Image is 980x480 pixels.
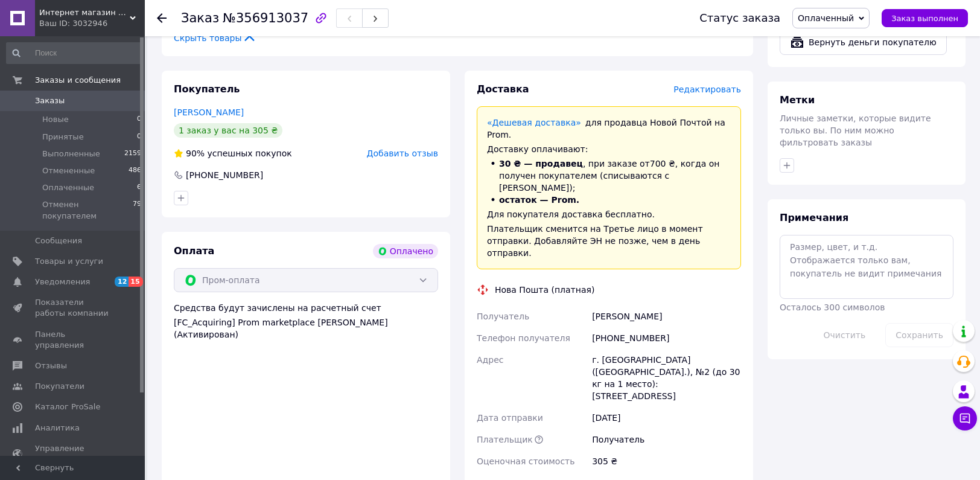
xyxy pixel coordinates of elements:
[174,147,292,159] div: успешных покупок
[35,95,65,106] span: Заказы
[499,195,579,205] span: остаток — Prom.
[42,114,69,125] span: Новые
[35,329,112,351] span: Панель управления
[35,75,121,86] span: Заказы и сообщения
[477,333,570,343] span: Телефон получателя
[185,169,264,181] div: [PHONE_NUMBER]
[42,199,133,221] span: Отменен покупателем
[780,212,848,223] span: Примечания
[35,256,103,267] span: Товары и услуги
[124,149,141,159] span: 2159
[477,312,529,321] span: Получатель
[780,30,947,55] button: Вернуть деньги покупателю
[891,14,958,23] span: Заказ выполнен
[477,413,543,423] span: Дата отправки
[35,381,84,392] span: Покупатели
[487,223,731,259] div: Плательщик сменится на Третье лицо в момент отправки. Добавляйте ЭН не позже, чем в день отправки.
[673,85,741,94] span: Редактировать
[35,277,90,287] span: Уведомления
[373,244,438,258] div: Оплачено
[882,9,968,27] button: Заказ выполнен
[590,407,743,429] div: [DATE]
[953,406,977,430] button: Чат с покупателем
[798,13,854,23] span: Оплаченный
[42,182,94,193] span: Оплаченные
[367,149,438,158] span: Добавить отзыв
[39,7,130,18] span: Интернет магазин Канцкапитал
[42,165,95,176] span: Отмененные
[35,235,82,246] span: Сообщения
[42,132,84,142] span: Принятые
[181,11,219,25] span: Заказ
[590,429,743,450] div: Получатель
[133,199,141,221] span: 79
[780,114,931,147] span: Личные заметки, которые видите только вы. По ним можно фильтровать заказы
[35,423,80,434] span: Аналитика
[590,450,743,472] div: 305 ₴
[174,302,438,341] div: Средства будут зачислены на расчетный счет
[477,355,503,365] span: Адрес
[35,297,112,319] span: Показатели работы компании
[174,245,214,257] span: Оплата
[42,149,100,159] span: Выполненные
[174,316,438,341] div: [FC_Acquiring] Prom marketplace [PERSON_NAME] (Активирован)
[780,94,815,106] span: Метки
[477,435,533,444] span: Плательщик
[174,32,256,44] span: Скрыть товары
[157,12,167,24] div: Вернуться назад
[129,277,142,287] span: 15
[492,284,597,296] div: Нова Пошта (платная)
[35,360,67,371] span: Отзывы
[137,114,141,125] span: 0
[137,132,141,142] span: 0
[590,349,743,407] div: г. [GEOGRAPHIC_DATA] ([GEOGRAPHIC_DATA].), №2 (до 30 кг на 1 место): [STREET_ADDRESS]
[174,107,244,117] a: [PERSON_NAME]
[35,443,112,465] span: Управление сайтом
[699,12,780,24] div: Статус заказа
[487,158,731,194] li: , при заказе от 700 ₴ , когда он получен покупателем (списываются с [PERSON_NAME]);
[590,327,743,349] div: [PHONE_NUMBER]
[487,117,731,141] div: для продавца Новой Почтой на Prom.
[477,83,529,95] span: Доставка
[487,118,581,127] a: «Дешевая доставка»
[186,149,205,158] span: 90%
[590,306,743,327] div: [PERSON_NAME]
[39,18,145,29] div: Ваш ID: 3032946
[780,302,885,312] span: Осталось 300 символов
[6,42,142,64] input: Поиск
[487,143,731,155] div: Доставку оплачивают:
[174,83,240,95] span: Покупатель
[174,123,282,138] div: 1 заказ у вас на 305 ₴
[477,456,575,466] span: Оценочная стоимость
[35,402,100,412] span: Каталог ProSale
[129,165,141,176] span: 486
[115,277,129,287] span: 12
[487,208,731,220] div: Для покупателя доставка бесплатно.
[499,159,583,168] span: 30 ₴ — продавец
[223,11,308,25] span: №356913037
[137,182,141,193] span: 6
